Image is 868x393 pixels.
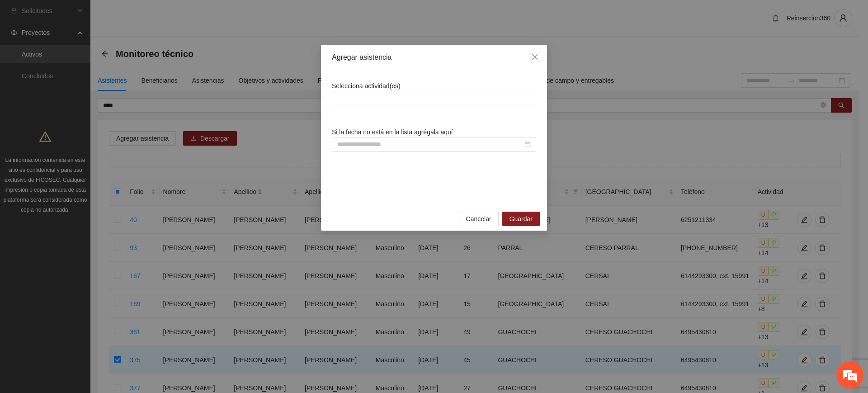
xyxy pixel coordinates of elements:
[332,128,453,136] span: Si la fecha no está en la lista agrégala aquí
[52,121,125,212] span: Estamos en línea.
[523,45,547,70] button: Close
[459,212,499,226] button: Cancelar
[502,212,540,226] button: Guardar
[332,82,401,90] span: Selecciona actividad(es)
[5,247,172,279] textarea: Escriba su mensaje y pulse “Intro”
[466,214,491,224] span: Cancelar
[509,214,533,224] span: Guardar
[332,52,536,62] div: Agregar asistencia
[531,53,538,61] span: close
[148,5,170,26] div: Minimizar ventana de chat en vivo
[47,46,152,58] div: Chatee con nosotros ahora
